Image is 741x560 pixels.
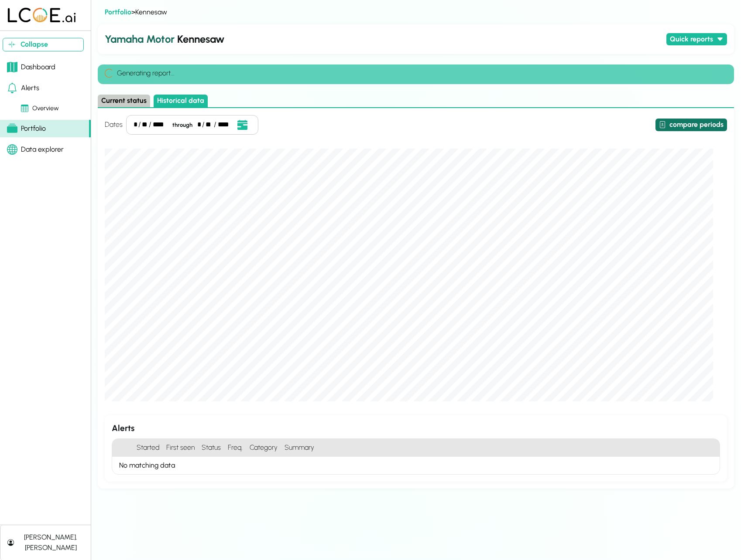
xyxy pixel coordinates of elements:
div: / [138,119,141,130]
div: through [169,121,196,129]
div: / [149,119,151,130]
div: Select page state [98,95,734,108]
h2: Kennesaw [105,31,663,47]
div: day, [206,119,213,130]
div: Data explorer [7,144,64,155]
h4: First seen [163,439,198,457]
h4: Started [133,439,163,457]
div: > Kennesaw [105,7,727,17]
h4: Generating report... [113,68,175,78]
div: / [202,119,205,130]
button: compare periods [655,119,727,131]
h4: Category [246,439,281,457]
button: Collapse [3,38,84,51]
div: month, [197,119,201,130]
div: year, [218,119,233,130]
div: / [214,119,216,130]
button: Quick reports [666,33,727,46]
div: No matching data [112,457,720,474]
h4: Status [198,439,224,457]
span: Yamaha Motor [105,33,175,45]
h3: Alerts [112,422,720,435]
button: Historical data [154,95,208,107]
div: Dashboard [7,62,55,72]
div: Portfolio [7,123,46,134]
h4: Summary [281,439,720,457]
h4: Freq. [224,439,246,457]
div: Alerts [7,83,39,93]
div: year, [153,119,168,130]
div: Overview [21,104,59,113]
button: Current status [98,95,150,107]
button: Open date picker [234,119,250,131]
a: Portfolio [105,8,131,16]
div: [PERSON_NAME].[PERSON_NAME] [17,532,84,553]
h4: Dates [105,119,123,130]
div: month, [134,119,137,130]
div: day, [142,119,148,130]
